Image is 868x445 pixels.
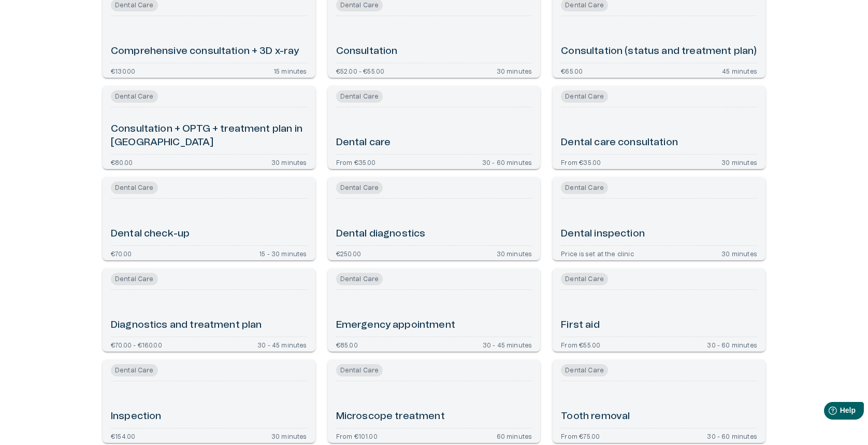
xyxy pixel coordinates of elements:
a: Open service booking details [553,269,765,352]
h6: Dental diagnostics [336,227,426,241]
p: €80.00 [111,159,133,165]
p: 15 minutes [273,67,307,74]
a: Open service booking details [328,360,541,443]
p: 30 - 45 minutes [257,341,307,347]
p: €85.00 [336,341,358,347]
span: Dental Care [336,90,383,103]
h6: Dental check-up [111,227,190,241]
p: €250.00 [336,250,361,256]
a: Open service booking details [328,269,541,352]
p: €70.00 [111,250,132,256]
h6: Emergency appointment [336,318,455,332]
h6: Comprehensive consultation + 3D x-ray [111,45,299,59]
a: Open service booking details [328,177,541,260]
h6: Tooth removal [561,410,630,424]
p: From €75.00 [561,433,600,439]
p: 30 - 60 minutes [707,433,757,439]
p: 30 minutes [721,159,757,165]
span: Dental Care [111,90,158,103]
a: Open service booking details [103,86,315,169]
p: €52.00 - €55.00 [336,67,385,74]
p: 60 minutes [497,433,532,439]
h6: Dental inspection [561,227,645,241]
h6: Microscope treatment [336,410,445,424]
span: Dental Care [111,273,158,285]
a: Open service booking details [103,269,315,352]
p: From €55.00 [561,341,600,347]
p: €65.00 [561,67,583,74]
a: Open service booking details [103,360,315,443]
p: 30 - 45 minutes [483,341,532,347]
h6: First aid [561,318,599,332]
span: Dental Care [111,182,158,194]
p: From €35.00 [336,159,376,165]
iframe: Help widget launcher [787,398,868,427]
h6: Diagnostics and treatment plan [111,318,262,332]
span: Dental Care [561,182,608,194]
a: Open service booking details [553,177,765,260]
p: €70.00 - €160.00 [111,341,162,347]
h6: Inspection [111,410,162,424]
span: Dental Care [561,364,608,377]
p: €130.00 [111,67,135,74]
span: Dental Care [336,182,383,194]
p: 30 - 60 minutes [707,341,757,347]
a: Open service booking details [328,86,541,169]
span: Dental Care [561,273,608,285]
p: 30 - 60 minutes [482,159,532,165]
a: Open service booking details [103,177,315,260]
p: €154.00 [111,433,135,439]
a: Open service booking details [553,360,765,443]
p: From €35.00 [561,159,601,165]
h6: Dental care consultation [561,136,678,150]
h6: Dental care [336,136,391,150]
a: Open service booking details [553,86,765,169]
p: From €101.00 [336,433,378,439]
span: Dental Care [111,364,158,377]
span: Dental Care [336,273,383,285]
h6: Consultation (status and treatment plan) [561,45,757,59]
p: 45 minutes [722,67,757,74]
p: 30 minutes [497,67,532,74]
span: Dental Care [561,90,608,103]
p: 30 minutes [721,250,757,256]
p: Price is set at the clinic [561,250,633,256]
h6: Consultation [336,45,398,59]
p: 30 minutes [271,433,307,439]
p: 15 - 30 minutes [259,250,307,256]
p: 30 minutes [497,250,532,256]
p: 30 minutes [271,159,307,165]
span: Dental Care [336,364,383,377]
h6: Consultation + OPTG + treatment plan in [GEOGRAPHIC_DATA] [111,122,307,150]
